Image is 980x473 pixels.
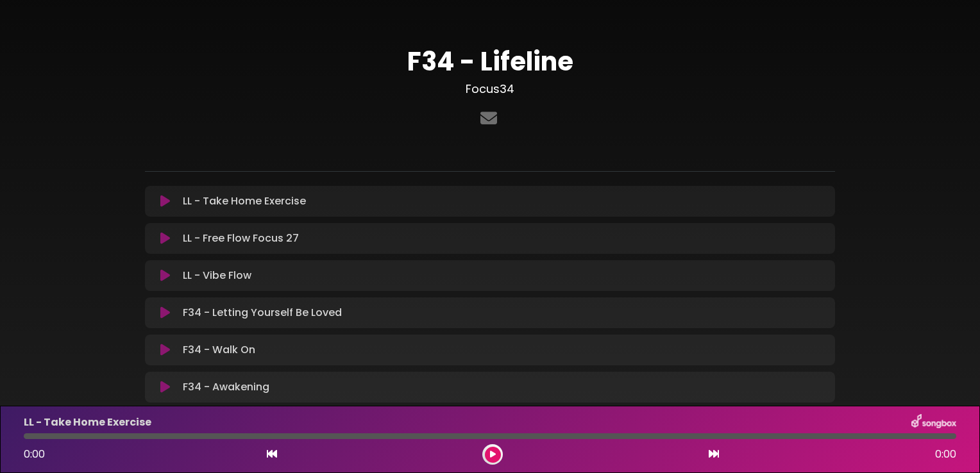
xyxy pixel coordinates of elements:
p: F34 - Walk On [183,342,255,358]
p: LL - Take Home Exercise [24,415,151,430]
h3: Focus34 [145,82,835,96]
img: songbox-logo-white.png [911,414,956,431]
p: F34 - Awakening [183,379,269,395]
span: 0:00 [935,447,956,462]
p: LL - Take Home Exercise [183,194,306,209]
p: LL - Vibe Flow [183,268,251,283]
span: 0:00 [24,447,45,461]
p: LL - Free Flow Focus 27 [183,231,299,246]
h1: F34 - Lifeline [145,46,835,77]
p: F34 - Letting Yourself Be Loved [183,305,342,320]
